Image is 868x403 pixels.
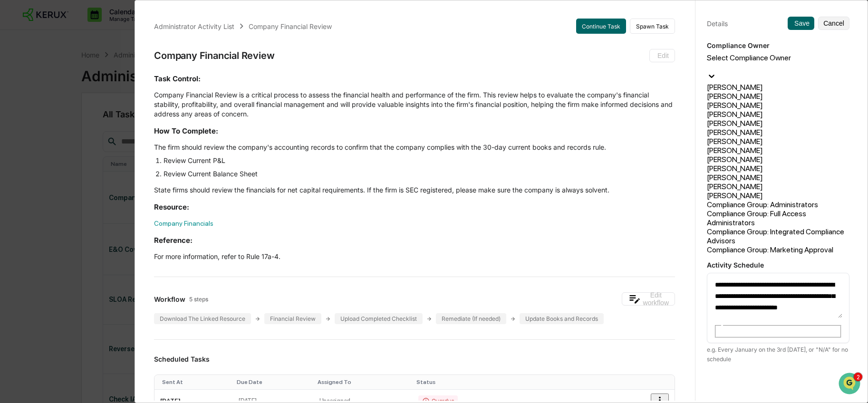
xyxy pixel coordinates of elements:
li: Review Current Balance Sheet [164,169,675,179]
div: [PERSON_NAME] [707,191,849,200]
div: We're available if you need us! [43,82,131,90]
p: Activity Schedule [707,261,849,269]
div: e.g. Every January on the 3rd [DATE], or "N/A" for no schedule [707,345,849,364]
a: Company Financials [154,220,213,227]
div: [PERSON_NAME] [707,164,849,173]
img: 8933085812038_c878075ebb4cc5468115_72.jpg [20,73,37,90]
div: [PERSON_NAME] [707,137,849,146]
div: 🖐️ [10,195,17,203]
div: [PERSON_NAME] [707,119,849,128]
span: [PERSON_NAME] [29,129,77,137]
div: Compliance Group: Administrators [707,200,849,209]
div: [PERSON_NAME] [707,101,849,110]
div: Toggle SortBy [416,379,603,385]
p: How can we help? [10,20,173,35]
span: Preclearance [19,194,61,204]
div: Upload Completed Checklist [335,313,423,324]
div: 🗄️ [69,195,77,203]
button: Edit workflow [622,292,675,306]
div: [PERSON_NAME] [707,110,849,119]
div: Financial Review [264,313,321,324]
div: Download The Linked Resource [154,313,251,324]
div: [PERSON_NAME] [707,155,849,164]
span: [DATE] [84,129,104,137]
strong: Task Control: [154,74,201,83]
button: Cancel [818,17,849,30]
span: Attestations [78,194,118,204]
div: Compliance Group: Full Access Administrators [707,209,849,227]
div: Compliance Group: Integrated Compliance Advisors [707,227,849,245]
div: [PERSON_NAME] [707,182,849,191]
button: Continue Task [576,19,626,34]
p: For more information, refer to Rule 17a-4. [154,252,675,261]
span: Pylon [95,236,115,243]
div: Toggle SortBy [237,379,310,385]
div: Start new chat [43,73,156,82]
button: Edit [649,49,675,62]
a: 🖐️Preclearance [6,191,65,208]
img: Jack Rasmussen [10,146,25,161]
p: The firm should review the company's accounting records to confirm that the company complies with... [154,143,675,152]
span: • [79,129,82,137]
div: [PERSON_NAME] [707,146,849,155]
img: Jack Rasmussen [10,120,25,135]
img: 1746055101610-c473b297-6a78-478c-a979-82029cc54cd1 [19,155,27,163]
div: Toggle SortBy [318,379,409,385]
strong: How To Complete: [154,126,218,135]
div: 🔎 [10,213,17,221]
strong: Reference: [154,236,193,245]
a: 🔎Data Lookup [6,209,64,226]
div: Remediate (If needed) [436,313,506,324]
span: Workflow [154,295,185,303]
div: Select Compliance Owner [707,53,849,62]
button: Save [788,17,814,30]
span: Data Lookup [19,212,60,222]
div: Update Books and Records [520,313,604,324]
strong: Resource: [154,202,189,211]
div: [PERSON_NAME] [707,173,849,182]
div: Toggle SortBy [162,379,229,385]
p: Company Financial Review is a critical process to assess the financial health and performance of ... [154,90,675,119]
span: [DATE] [84,155,104,163]
div: [PERSON_NAME] [707,92,849,101]
img: 1746055101610-c473b297-6a78-478c-a979-82029cc54cd1 [10,73,27,90]
img: 1746055101610-c473b297-6a78-478c-a979-82029cc54cd1 [19,130,27,137]
li: Review Current P&L [164,156,675,165]
span: • [79,155,82,163]
div: Compliance Group: Marketing Approval [707,245,849,254]
div: Company Financial Review [154,50,274,61]
div: Details [707,19,728,28]
div: Company Financial Review [249,22,332,30]
p: Compliance Owner [707,41,849,49]
div: Administrator Activity List [154,22,234,30]
h3: Scheduled Tasks [154,355,675,363]
span: [PERSON_NAME] [29,155,77,163]
div: Past conversations [10,106,64,113]
span: 5 steps [189,296,208,303]
button: See all [147,104,173,115]
div: [PERSON_NAME] [707,83,849,92]
button: Spawn Task [630,19,675,34]
a: Powered byPylon [67,235,115,243]
a: 🗄️Attestations [65,191,122,208]
button: Start new chat [162,76,173,87]
iframe: Open customer support [838,372,863,397]
div: [PERSON_NAME] [707,128,849,137]
p: State firms should review the financials for net capital requirements. If the firm is SEC registe... [154,185,675,195]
